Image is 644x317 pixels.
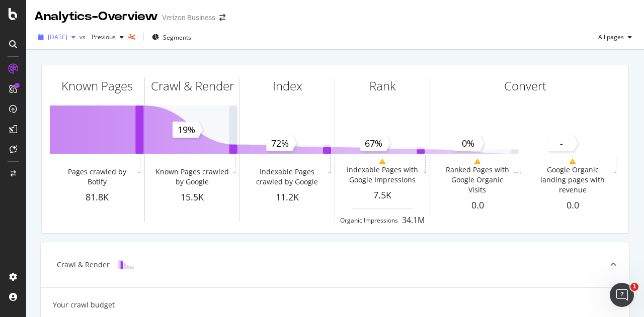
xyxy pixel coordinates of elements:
span: All pages [594,33,624,41]
span: Previous [88,33,116,41]
div: Your crawl budget [53,300,115,310]
div: Indexable Pages crawled by Google [248,167,327,187]
span: 1 [630,283,638,291]
span: vs [79,33,88,41]
span: Segments [163,33,191,42]
button: [DATE] [34,29,79,45]
span: 2025 Sep. 2nd [48,33,67,41]
div: Crawl & Render [57,260,110,270]
div: 11.2K [240,191,335,204]
div: 34.1M [402,215,425,226]
div: Verizon Business [162,13,215,23]
div: arrow-right-arrow-left [219,14,225,21]
div: Known Pages crawled by Google [152,167,231,187]
div: Crawl & Render [151,77,234,94]
div: Indexable Pages with Google Impressions [343,165,422,185]
button: Previous [88,29,128,45]
div: Organic Impressions [340,216,398,225]
div: 81.8K [50,191,144,204]
div: Index [273,77,302,94]
div: 7.5K [335,189,430,202]
div: Known Pages [61,77,133,94]
button: All pages [594,29,636,45]
div: 15.5K [145,191,239,204]
button: Segments [148,29,195,45]
div: Rank [369,77,396,94]
iframe: Intercom live chat [610,283,634,307]
div: Pages crawled by Botify [57,167,136,187]
img: block-icon [118,260,134,269]
div: Analytics - Overview [34,8,158,25]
